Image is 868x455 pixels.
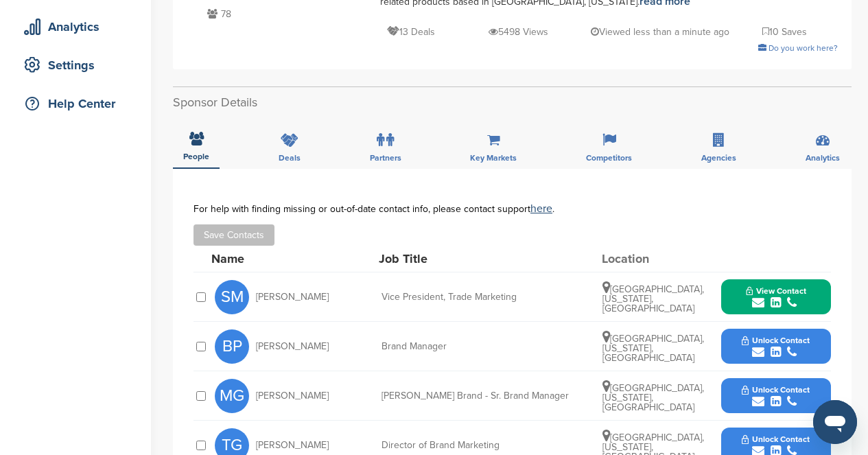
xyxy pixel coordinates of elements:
div: [PERSON_NAME] Brand - Sr. Brand Manager [382,391,587,401]
span: Deals [279,154,301,162]
span: Key Markets [470,154,517,162]
span: [GEOGRAPHIC_DATA], [US_STATE], [GEOGRAPHIC_DATA] [602,333,704,364]
a: Help Center [14,88,137,119]
span: Unlock Contact [742,434,810,444]
div: For help with finding missing or out-of-date contact info, please contact support . [193,203,831,214]
div: Settings [21,53,137,78]
h2: Sponsor Details [173,93,852,112]
span: SM [215,280,249,314]
span: People [183,152,209,161]
button: Unlock Contact [725,326,826,367]
div: Job Title [379,253,585,265]
span: Unlock Contact [742,385,810,395]
p: 78 [204,5,366,23]
span: [PERSON_NAME] [256,441,329,450]
span: [GEOGRAPHIC_DATA], [US_STATE], [GEOGRAPHIC_DATA] [602,283,704,314]
span: [PERSON_NAME] [256,292,329,302]
p: 13 Deals [387,23,435,40]
span: Unlock Contact [742,336,810,345]
p: 5498 Views [489,23,548,40]
span: View Contact [746,286,806,296]
a: here [530,202,552,215]
a: Settings [14,49,137,81]
button: View Contact [729,277,823,318]
span: MG [215,379,249,413]
span: Analytics [806,154,840,162]
span: Agencies [701,154,736,162]
p: 10 Saves [762,23,807,40]
iframe: Button to launch messaging window [813,400,857,444]
button: Unlock Contact [725,375,826,417]
div: Name [211,253,362,265]
div: Help Center [21,91,137,116]
span: BP [215,329,249,364]
div: Location [602,253,705,265]
span: Competitors [586,154,632,162]
p: Viewed less than a minute ago [591,23,729,40]
span: [GEOGRAPHIC_DATA], [US_STATE], [GEOGRAPHIC_DATA] [602,382,704,413]
span: Do you work here? [769,43,838,53]
a: Analytics [14,11,137,43]
a: Do you work here? [758,43,838,53]
button: Save Contacts [193,224,274,246]
div: Director of Brand Marketing [382,441,587,450]
span: [PERSON_NAME] [256,342,329,351]
div: Brand Manager [382,342,587,351]
span: Partners [370,154,401,162]
span: [PERSON_NAME] [256,391,329,401]
div: Vice President, Trade Marketing [382,292,587,302]
div: Analytics [21,14,137,39]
